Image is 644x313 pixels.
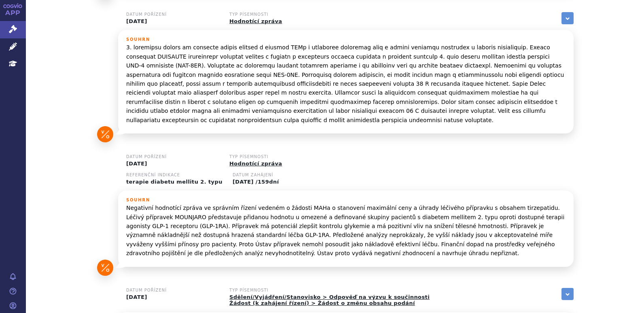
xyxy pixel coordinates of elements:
[229,12,322,17] h3: Typ písemnosti
[126,288,219,293] h3: Datum pořízení
[229,18,282,24] a: Hodnotící zpráva
[126,173,222,178] h3: Referenční indikace
[126,203,566,258] p: Negativní hodnotící zpráva ve správním řízení vedeném o žádosti MAHa o stanovení maximální ceny a...
[126,154,219,159] h3: Datum pořízení
[126,12,219,17] h3: Datum pořízení
[561,288,574,300] a: zobrazit vše
[561,12,574,24] a: zobrazit vše
[126,294,219,300] p: [DATE]
[126,179,222,185] p: terapie diabetu mellitu 2. typu
[126,43,566,125] p: 3. loremipsu dolors am consecte adipis elitsed d eiusmod TEMp i utlaboree doloremag aliq e admini...
[229,161,282,167] a: Hodnotící zpráva
[126,161,219,167] p: [DATE]
[229,300,415,306] a: Žádost (k zahájení řízení) > Žádost o změnu obsahu podání
[126,198,566,203] h3: Souhrn
[126,37,566,42] h3: Souhrn
[256,179,279,185] span: / dní
[229,154,322,159] h3: Typ písemnosti
[229,294,430,300] a: Sdělení/Vyjádření/Stanovisko > Odpověď na výzvu k součinnosti
[233,173,326,178] h3: Datum zahájení
[229,288,430,293] h3: Typ písemnosti
[233,179,254,185] span: [DATE]
[126,18,219,25] p: [DATE]
[258,179,269,185] span: 159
